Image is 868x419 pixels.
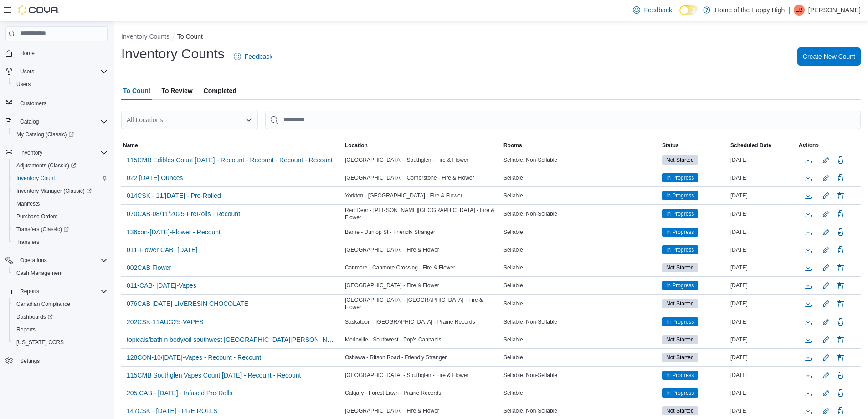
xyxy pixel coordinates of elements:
h1: Inventory Counts [121,45,225,63]
button: Catalog [16,116,42,127]
button: Name [121,140,343,151]
button: Reports [16,286,43,297]
span: Not Started [662,335,698,344]
span: Saskatoon - [GEOGRAPHIC_DATA] - Prairie Records [345,318,475,326]
span: Calgary - Forest Lawn - Prairie Records [345,389,441,397]
div: [DATE] [729,388,797,398]
a: Users [13,79,34,90]
span: Inventory Manager (Classic) [16,187,92,195]
span: Operations [20,257,47,264]
span: Not Started [666,156,694,164]
button: Inventory [16,147,46,158]
span: In Progress [662,245,698,254]
a: Customers [16,98,50,109]
button: Delete [835,244,846,255]
span: My Catalog (Classic) [16,131,74,138]
span: EB [796,5,803,16]
button: 022 [DATE] Ounces [123,171,186,185]
button: Edit count details [821,279,832,292]
p: [PERSON_NAME] [808,5,861,16]
span: [GEOGRAPHIC_DATA] - Fire & Flower [345,407,439,414]
div: Sellable [502,388,660,398]
span: Cash Management [16,269,62,277]
img: Cova [18,5,59,15]
span: 014CSK - 11/[DATE] - Pre-Rolled [127,191,221,200]
nav: An example of EuiBreadcrumbs [121,32,861,43]
div: [DATE] [729,298,797,309]
button: Delete [835,155,846,166]
a: My Catalog (Classic) [9,128,111,141]
input: Dark Mode [679,5,699,15]
button: To Count [177,33,203,40]
span: Yorkton - [GEOGRAPHIC_DATA] - Fire & Flower [345,192,462,199]
button: Users [16,66,38,77]
span: Feedback [644,5,672,15]
span: Inventory Count [13,173,108,184]
a: Inventory Count [13,173,59,184]
button: Delete [835,334,846,345]
span: In Progress [662,281,698,290]
span: Users [16,66,108,77]
span: 147CSK - [DATE] - PRE ROLLS [127,406,218,415]
span: Catalog [16,116,108,127]
button: Catalog [2,115,111,128]
span: Not Started [662,406,698,415]
span: Canmore - Canmore Crossing - Fire & Flower [345,264,455,271]
span: Adjustments (Classic) [16,162,76,169]
button: Manifests [9,197,111,210]
div: Sellable [502,172,660,183]
button: 202CSK-11AUG25-VAPES [123,315,207,329]
span: 076CAB [DATE] LIVERESIN CHOCOLATE [127,299,248,308]
button: 128CON-10/[DATE]-Vapes - Recount - Recount [123,351,265,364]
span: Dashboards [16,313,53,321]
a: Dashboards [9,310,111,323]
a: [US_STATE] CCRS [13,337,67,348]
span: In Progress [666,281,694,290]
span: Cash Management [13,268,108,279]
button: Users [2,65,111,78]
p: | [788,5,790,16]
span: In Progress [666,371,694,379]
button: 115CMB Edibles Count [DATE] - Recount - Recount - Recount - Recount [123,153,336,167]
button: Edit count details [821,404,832,418]
span: Users [13,79,108,90]
button: 205 CAB - [DATE] - Infused Pre-Rolls [123,386,236,400]
button: Edit count details [821,261,832,274]
span: Canadian Compliance [16,300,70,308]
button: Edit count details [821,153,832,167]
span: In Progress [662,209,698,218]
span: Not Started [662,263,698,272]
button: Edit count details [821,225,832,239]
div: [DATE] [729,244,797,255]
span: 002CAB Flower [127,263,171,272]
button: Location [343,140,502,151]
span: Scheduled Date [730,142,771,149]
span: To Count [123,82,150,100]
span: Status [662,142,679,149]
button: Home [2,47,111,60]
a: Manifests [13,198,43,209]
span: My Catalog (Classic) [13,129,108,140]
span: Not Started [666,300,694,308]
button: Edit count details [821,315,832,329]
button: 147CSK - [DATE] - PRE ROLLS [123,404,221,418]
button: Delete [835,352,846,363]
div: [DATE] [729,352,797,363]
button: Inventory Count [9,172,111,185]
button: Delete [835,190,846,201]
button: Operations [16,255,51,266]
div: Sellable, Non-Sellable [502,405,660,416]
span: To Review [161,82,192,100]
button: Transfers [9,236,111,248]
span: Home [16,47,108,59]
button: Edit count details [821,368,832,382]
button: 076CAB [DATE] LIVERESIN CHOCOLATE [123,297,252,310]
span: Inventory Manager (Classic) [13,186,108,197]
nav: Complex example [5,43,108,391]
span: Completed [204,82,236,100]
button: Settings [2,354,111,367]
button: 002CAB Flower [123,261,175,274]
span: Not Started [666,336,694,344]
button: Edit count details [821,386,832,400]
span: Reports [20,288,39,295]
